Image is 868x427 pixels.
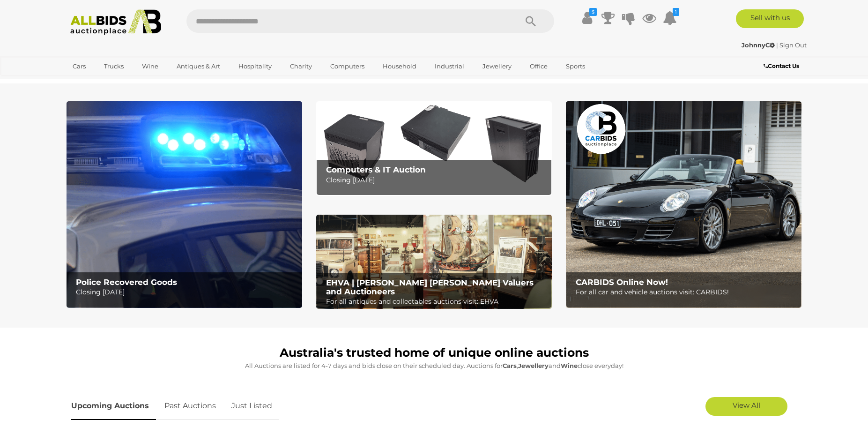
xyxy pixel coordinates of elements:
[232,59,278,74] a: Hospitality
[65,9,167,35] img: Allbids.com.au
[157,392,223,420] a: Past Auctions
[576,286,796,298] p: For all car and vehicle auctions visit: CARBIDS!
[476,59,518,74] a: Jewellery
[764,61,801,71] a: Contact Us
[580,9,594,26] a: $
[576,277,668,287] b: CARBIDS Online Now!
[705,397,787,416] a: View All
[742,41,775,49] strong: JohnnyC
[326,165,426,174] b: Computers & IT Auction
[518,362,549,369] strong: Jewellery
[733,401,760,410] span: View All
[663,9,677,26] a: 1
[326,278,534,296] b: EHVA | [PERSON_NAME] [PERSON_NAME] Valuers and Auctioneers
[673,8,679,16] i: 1
[560,59,591,74] a: Sports
[67,59,92,74] a: Cars
[429,59,470,74] a: Industrial
[503,362,517,369] strong: Cars
[589,8,597,16] i: $
[76,286,297,298] p: Closing [DATE]
[742,41,776,49] a: JohnnyC
[507,9,554,33] button: Search
[316,215,552,309] a: EHVA | Evans Hastings Valuers and Auctioneers EHVA | [PERSON_NAME] [PERSON_NAME] Valuers and Auct...
[71,346,797,360] h1: Australia's trusted home of unique online auctions
[326,296,547,307] p: For all antiques and collectables auctions visit: EHVA
[776,41,778,49] span: |
[324,59,371,74] a: Computers
[284,59,318,74] a: Charity
[316,215,552,309] img: EHVA | Evans Hastings Valuers and Auctioneers
[171,59,226,74] a: Antiques & Art
[76,277,177,287] b: Police Recovered Goods
[566,101,801,308] a: CARBIDS Online Now! CARBIDS Online Now! For all car and vehicle auctions visit: CARBIDS!
[71,392,156,420] a: Upcoming Auctions
[566,101,801,308] img: CARBIDS Online Now!
[67,74,145,90] a: [GEOGRAPHIC_DATA]
[764,62,799,69] b: Contact Us
[98,59,130,74] a: Trucks
[316,101,552,195] img: Computers & IT Auction
[779,41,807,49] a: Sign Out
[67,101,302,308] img: Police Recovered Goods
[316,101,552,195] a: Computers & IT Auction Computers & IT Auction Closing [DATE]
[326,174,547,186] p: Closing [DATE]
[736,9,804,28] a: Sell with us
[524,59,554,74] a: Office
[136,59,164,74] a: Wine
[377,59,423,74] a: Household
[67,101,302,308] a: Police Recovered Goods Police Recovered Goods Closing [DATE]
[224,392,279,420] a: Just Listed
[561,362,578,369] strong: Wine
[71,360,797,371] p: All Auctions are listed for 4-7 days and bids close on their scheduled day. Auctions for , and cl...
